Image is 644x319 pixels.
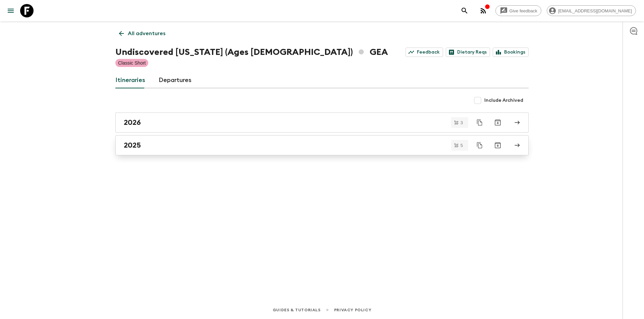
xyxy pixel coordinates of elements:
[128,29,165,37] p: All adventures
[493,48,529,57] a: Bookings
[124,118,141,127] h2: 2026
[474,139,486,151] button: Duplicate
[4,4,17,17] button: menu
[474,116,486,129] button: Duplicate
[547,5,636,16] div: [EMAIL_ADDRESS][DOMAIN_NAME]
[554,8,636,13] span: [EMAIL_ADDRESS][DOMAIN_NAME]
[458,4,471,17] button: search adventures
[115,112,529,133] a: 2026
[115,135,529,155] a: 2025
[115,72,145,88] a: Itineraries
[273,306,321,314] a: Guides & Tutorials
[334,306,371,314] a: Privacy Policy
[406,48,443,57] a: Feedback
[495,5,541,16] a: Give feedback
[506,8,541,13] span: Give feedback
[491,139,504,152] button: Archive
[491,116,504,129] button: Archive
[118,60,146,66] p: Classic Short
[115,46,388,59] h1: Undiscovered [US_STATE] (Ages [DEMOGRAPHIC_DATA]) GEA
[484,97,523,104] span: Include Archived
[124,141,141,150] h2: 2025
[115,27,169,40] a: All adventures
[159,72,192,88] a: Departures
[457,143,467,148] span: 5
[446,48,490,57] a: Dietary Reqs
[457,121,467,125] span: 3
